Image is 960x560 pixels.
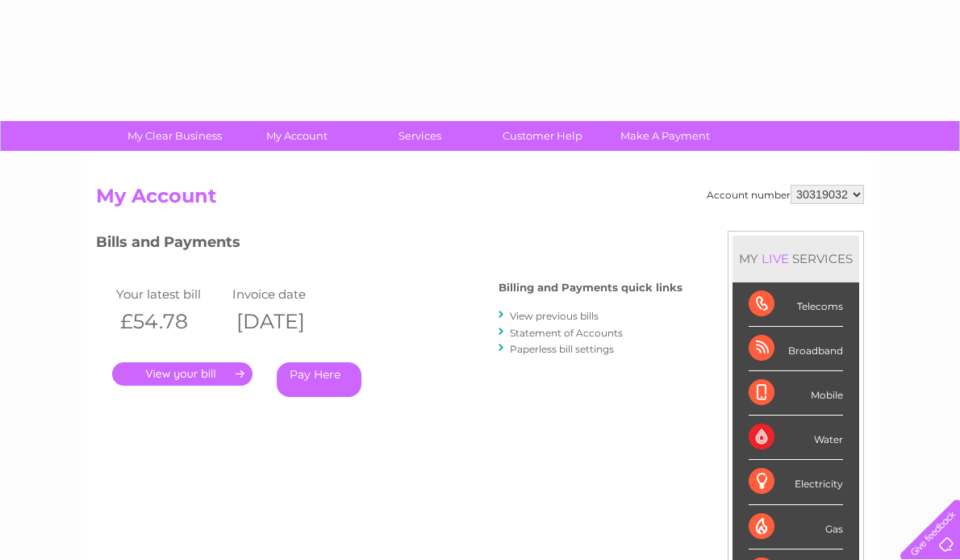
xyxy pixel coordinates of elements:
[231,121,364,151] a: My Account
[749,371,843,416] div: Mobile
[749,416,843,460] div: Water
[749,282,843,327] div: Telecoms
[476,121,609,151] a: Customer Help
[510,343,614,355] a: Paperless bill settings
[599,121,732,151] a: Make A Payment
[228,305,344,338] th: [DATE]
[707,185,864,204] div: Account number
[353,121,486,151] a: Services
[749,460,843,504] div: Electricity
[499,282,682,294] h4: Billing and Payments quick links
[96,185,864,215] h2: My Account
[112,283,228,305] td: Your latest bill
[749,505,843,550] div: Gas
[758,251,792,266] div: LIVE
[228,283,344,305] td: Invoice date
[108,121,241,151] a: My Clear Business
[733,236,859,282] div: MY SERVICES
[510,327,623,339] a: Statement of Accounts
[96,231,682,259] h3: Bills and Payments
[277,362,361,397] a: Pay Here
[749,327,843,371] div: Broadband
[112,362,253,386] a: .
[112,305,228,338] th: £54.78
[510,310,599,322] a: View previous bills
